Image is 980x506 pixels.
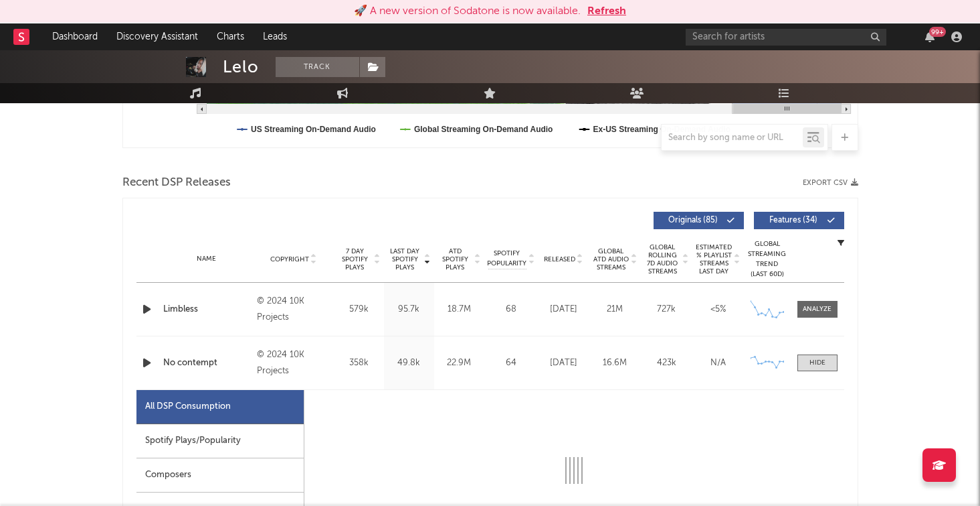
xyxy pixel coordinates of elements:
div: 🚀 A new version of Sodatone is now available. [354,3,581,19]
div: 423k [644,357,689,370]
span: Originals ( 85 ) [662,216,724,225]
div: [DATE] [541,303,586,316]
a: Leads [254,23,296,50]
div: © 2024 10K Projects [257,294,330,326]
a: Discovery Assistant [107,23,207,50]
span: Features ( 34 ) [763,216,824,225]
div: 579k [337,303,381,316]
div: 49.8k [387,357,431,370]
div: 727k [644,303,689,316]
a: No contempt [163,357,251,370]
a: Charts [207,23,254,50]
div: 18.7M [437,303,481,316]
span: Spotify Popularity [487,249,526,269]
div: Lelo [223,57,259,77]
span: ATD Spotify Plays [437,247,473,271]
div: [DATE] [541,357,586,370]
a: Dashboard [43,23,107,50]
a: Limbless [163,303,251,316]
button: 99+ [925,31,935,42]
button: Track [276,57,359,77]
span: Estimated % Playlist Streams Last Day [696,243,732,275]
span: Last Day Spotify Plays [387,247,423,271]
div: <5% [696,303,741,316]
div: 68 [488,303,534,316]
button: Features(34) [754,212,844,229]
div: Spotify Plays/Popularity [136,424,304,458]
div: All DSP Consumption [136,390,304,424]
div: Name [163,254,251,264]
span: Recent DSP Releases [122,175,231,191]
span: Released [544,255,575,263]
div: All DSP Consumption [145,399,231,415]
button: Export CSV [803,179,858,187]
span: Copyright [270,255,309,263]
div: © 2024 10K Projects [257,347,330,379]
button: Originals(85) [654,212,744,229]
div: 21M [593,303,638,316]
div: 22.9M [437,357,481,370]
div: Composers [136,458,304,493]
span: 7 Day Spotify Plays [337,247,373,271]
button: Refresh [587,3,626,19]
div: N/A [696,357,741,370]
span: Global ATD Audio Streams [593,247,629,271]
div: 358k [337,357,381,370]
input: Search by song name or URL [662,133,803,143]
div: 99 + [929,27,946,37]
div: 95.7k [387,303,431,316]
input: Search for artists [686,29,886,46]
span: Global Rolling 7D Audio Streams [644,243,681,275]
div: 16.6M [593,357,638,370]
div: Global Streaming Trend (Last 60D) [747,239,787,279]
div: 64 [488,357,534,370]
